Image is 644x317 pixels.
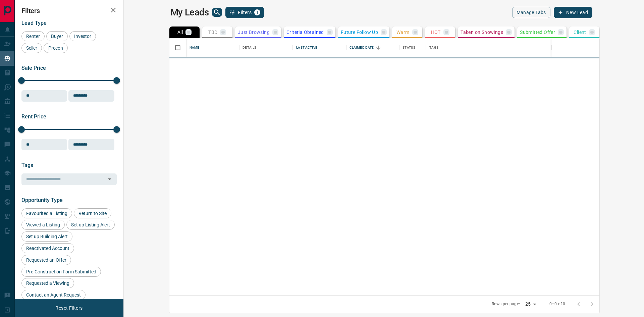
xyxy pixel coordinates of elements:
[190,38,200,57] div: Name
[21,208,72,218] div: Favourited a Listing
[24,246,72,251] span: Reactivated Account
[21,43,42,53] div: Seller
[72,34,94,39] span: Investor
[66,220,115,230] div: Set up Listing Alert
[69,31,96,41] div: Investor
[69,222,112,227] span: Set up Listing Alert
[341,30,378,35] p: Future Follow Up
[374,43,383,52] button: Sort
[24,34,42,39] span: Renter
[431,30,441,35] p: HOT
[24,45,40,51] span: Seller
[24,222,62,227] span: Viewed a Listing
[46,31,68,41] div: Buyer
[21,162,33,168] span: Tags
[21,65,46,71] span: Sale Price
[186,38,239,57] div: Name
[574,30,586,35] p: Client
[21,113,46,120] span: Rent Price
[24,280,72,286] span: Requested a Viewing
[212,8,222,17] button: search button
[51,302,87,314] button: Reset Filters
[286,30,324,35] p: Criteria Obtained
[21,243,74,253] div: Reactivated Account
[21,7,117,15] h2: Filters
[46,45,65,51] span: Precon
[105,174,114,184] button: Open
[396,30,410,35] p: Warm
[296,38,317,57] div: Last Active
[225,7,264,18] button: Filters1
[177,30,183,35] p: All
[21,231,72,242] div: Set up Building Alert
[243,38,256,57] div: Details
[24,234,70,239] span: Set up Building Alert
[523,299,539,309] div: 25
[399,38,426,57] div: Status
[350,38,374,57] div: Claimed Date
[21,20,47,26] span: Lead Type
[346,38,399,57] div: Claimed Date
[21,267,101,277] div: Pre-Construction Form Submitted
[76,211,109,216] span: Return to Site
[21,31,45,41] div: Renter
[21,278,74,288] div: Requested a Viewing
[426,38,639,57] div: Tags
[255,10,260,15] span: 1
[239,38,293,57] div: Details
[554,7,592,18] button: New Lead
[24,269,99,274] span: Pre-Construction Form Submitted
[208,30,217,35] p: TBD
[24,292,83,298] span: Contact an Agent Request
[512,7,550,18] button: Manage Tabs
[49,34,65,39] span: Buyer
[492,301,520,307] p: Rows per page:
[44,43,68,53] div: Precon
[520,30,555,35] p: Submitted Offer
[293,38,346,57] div: Last Active
[21,197,63,203] span: Opportunity Type
[238,30,270,35] p: Just Browsing
[461,30,503,35] p: Taken on Showings
[24,211,70,216] span: Favourited a Listing
[21,255,71,265] div: Requested an Offer
[429,38,438,57] div: Tags
[402,38,415,57] div: Status
[74,208,111,218] div: Return to Site
[549,301,565,307] p: 0–0 of 0
[21,220,65,230] div: Viewed a Listing
[21,290,86,300] div: Contact an Agent Request
[24,257,69,263] span: Requested an Offer
[170,7,209,18] h1: My Leads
